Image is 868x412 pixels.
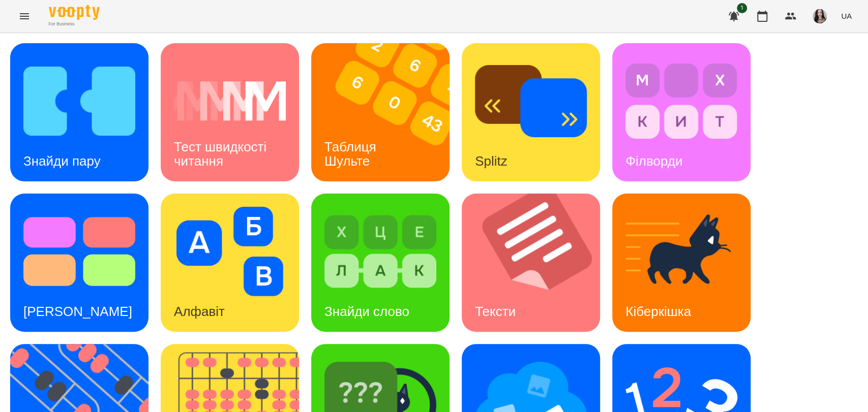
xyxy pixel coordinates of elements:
img: Voopty Logo [49,5,100,20]
h3: [PERSON_NAME] [23,304,132,319]
a: Тест Струпа[PERSON_NAME] [10,194,148,332]
h3: Таблиця Шульте [324,139,380,168]
h3: Тексти [475,304,516,319]
h3: Філворди [625,153,682,169]
a: Тест швидкості читанняТест швидкості читання [161,43,299,181]
img: Знайди пару [23,56,135,146]
a: Таблиця ШультеТаблиця Шульте [311,43,450,181]
h3: Тест швидкості читання [174,139,270,168]
img: Тексти [462,194,613,332]
h3: Знайди слово [324,304,409,319]
img: Тест Струпа [23,207,135,296]
img: Алфавіт [174,207,286,296]
h3: Splitz [475,153,507,169]
a: ТекстиТексти [462,194,600,332]
button: UA [837,7,856,25]
a: ФілвордиФілворди [612,43,751,181]
img: Таблиця Шульте [311,43,462,181]
a: Знайди словоЗнайди слово [311,194,450,332]
span: For Business [49,21,100,27]
h3: Кіберкішка [625,304,691,319]
img: Знайди слово [324,207,436,296]
span: UA [841,11,852,21]
span: 1 [737,3,747,13]
img: 23d2127efeede578f11da5c146792859.jpg [813,9,827,23]
a: АлфавітАлфавіт [161,194,299,332]
img: Тест швидкості читання [174,56,286,146]
img: Кіберкішка [625,207,737,296]
a: Знайди паруЗнайди пару [10,43,148,181]
img: Філворди [625,56,737,146]
img: Splitz [475,56,587,146]
h3: Алфавіт [174,304,225,319]
a: КіберкішкаКіберкішка [612,194,751,332]
button: Menu [12,4,37,28]
a: SplitzSplitz [462,43,600,181]
h3: Знайди пару [23,153,101,169]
